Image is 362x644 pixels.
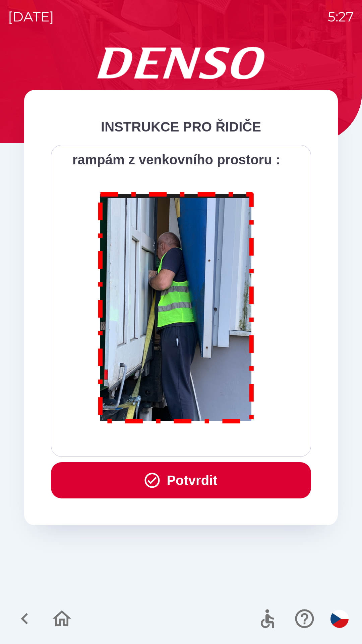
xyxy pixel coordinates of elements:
[8,7,54,27] p: [DATE]
[328,7,354,27] p: 5:27
[51,462,311,498] button: Potvrdit
[24,47,338,79] img: Logo
[51,117,311,137] div: INSTRUKCE PRO ŘIDIČE
[330,610,349,628] img: cs flag
[90,183,262,430] img: M8MNayrTL6gAAAABJRU5ErkJggg==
